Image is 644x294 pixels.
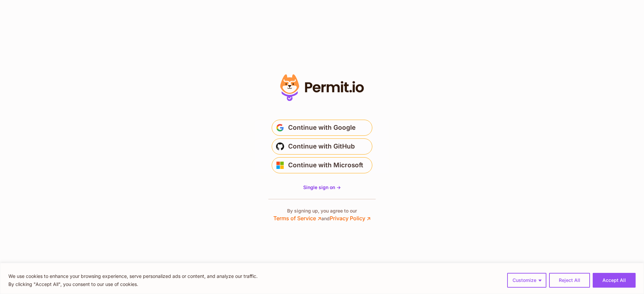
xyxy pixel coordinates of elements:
span: Single sign on -> [303,184,341,190]
a: Terms of Service ↗ [273,215,321,222]
p: By signing up, you agree to our and [273,208,371,222]
span: Continue with Microsoft [288,160,363,171]
button: Customize [507,273,546,288]
a: Single sign on -> [303,184,341,191]
button: Reject All [549,273,590,288]
span: Continue with Google [288,122,356,133]
span: Continue with GitHub [288,141,355,152]
p: We use cookies to enhance your browsing experience, serve personalized ads or content, and analyz... [8,272,258,280]
button: Accept All [593,273,636,288]
a: Privacy Policy ↗ [330,215,371,222]
button: Continue with Microsoft [272,157,372,173]
button: Continue with Google [272,120,372,136]
p: By clicking "Accept All", you consent to our use of cookies. [8,280,258,288]
button: Continue with GitHub [272,138,372,155]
